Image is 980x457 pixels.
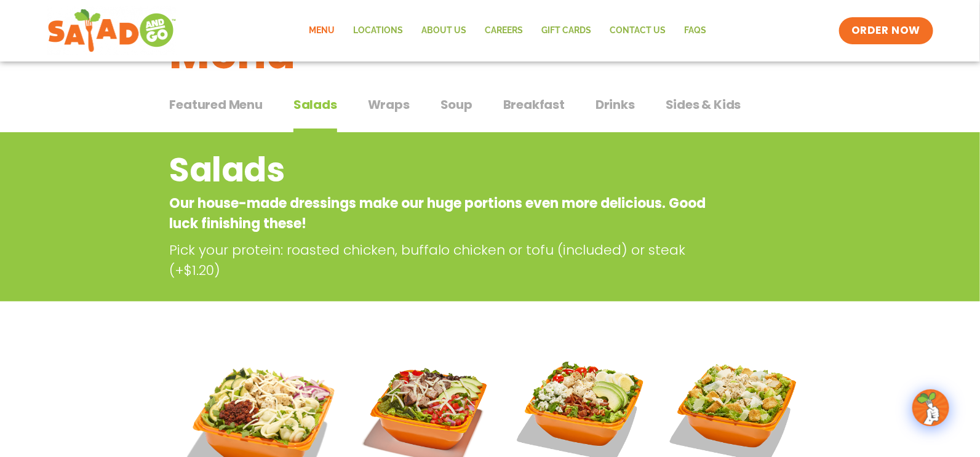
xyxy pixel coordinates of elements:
span: Soup [440,95,472,114]
span: Drinks [596,95,635,114]
h2: Salads [170,145,712,195]
a: Careers [476,17,533,45]
p: Our house-made dressings make our huge portions even more delicious. Good luck finishing these! [170,193,712,234]
a: Menu [300,17,345,45]
a: GIFT CARDS [533,17,601,45]
a: ORDER NOW [839,17,933,44]
a: About Us [413,17,476,45]
span: Wraps [368,95,410,114]
span: Featured Menu [170,95,263,114]
span: ORDER NOW [851,23,920,38]
a: Locations [345,17,413,45]
p: Pick your protein: roasted chicken, buffalo chicken or tofu (included) or steak (+$1.20) [170,240,717,280]
span: Breakfast [503,95,565,114]
a: Contact Us [601,17,675,45]
span: Salads [293,95,337,114]
nav: Menu [300,17,716,45]
a: FAQs [675,17,716,45]
img: wpChatIcon [914,391,948,425]
span: Sides & Kids [666,95,741,114]
div: Tabbed content [170,91,811,133]
img: new-SAG-logo-768×292 [47,6,177,55]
